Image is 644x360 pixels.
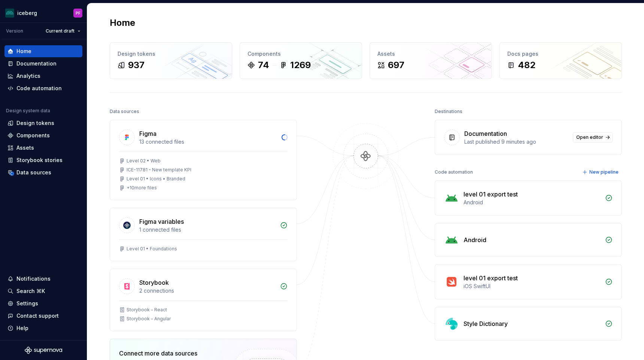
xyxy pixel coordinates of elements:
div: 13 connected files [139,138,277,146]
div: Design tokens [16,119,54,127]
div: Assets [377,50,484,58]
div: iceberg [17,9,37,17]
div: 74 [258,59,269,71]
div: Documentation [16,60,57,67]
div: level 01 export test [464,190,518,199]
div: Level 02 • Web [127,158,161,164]
a: Analytics [4,70,82,82]
div: PF [76,10,80,16]
button: icebergPF [1,5,85,21]
a: Documentation [4,58,82,70]
div: Home [16,48,31,55]
div: Components [247,50,354,58]
div: ICE-11781 - New template KPI [127,167,191,173]
div: Docs pages [507,50,614,58]
div: Documentation [464,129,507,138]
button: New pipeline [580,167,622,177]
div: Components [16,132,50,139]
div: Android [464,199,601,206]
span: Current draft [46,28,75,34]
div: + 10 more files [127,185,157,191]
a: Assets [4,142,82,154]
div: Data sources [110,106,139,117]
a: Settings [4,298,82,309]
div: Version [6,28,23,34]
div: Android [464,235,486,244]
div: Code automation [435,167,473,177]
span: Open editor [576,134,603,140]
div: 1269 [290,59,311,71]
button: Help [4,322,82,334]
a: Figma13 connected filesLevel 02 • WebICE-11781 - New template KPILevel 01 • Icons • Branded+10mor... [110,120,297,200]
span: New pipeline [589,169,619,175]
button: Contact support [4,310,82,322]
div: Contact support [16,312,59,320]
div: Design tokens [118,50,224,58]
div: Analytics [16,72,40,80]
a: Open editor [573,132,613,143]
div: Notifications [16,275,51,283]
div: Connect more data sources [119,349,220,358]
div: level 01 export test [464,274,518,283]
div: Data sources [16,169,51,176]
h2: Home [110,17,135,29]
div: 2 connections [139,287,276,295]
div: Code automation [16,85,62,92]
div: Figma [139,129,157,138]
a: Assets697 [370,42,492,79]
div: Style Dictionary [464,319,508,328]
a: Components741269 [240,42,362,79]
div: Storybook - Angular [127,316,171,322]
svg: Supernova Logo [25,347,62,354]
img: 418c6d47-6da6-4103-8b13-b5999f8989a1.png [5,9,14,18]
a: Components [4,129,82,141]
div: 482 [518,59,535,71]
div: Storybook [139,278,169,287]
a: Docs pages482 [499,42,622,79]
button: Notifications [4,273,82,285]
a: Storybook2 connectionsStorybook - ReactStorybook - Angular [110,269,297,331]
a: Code automation [4,82,82,94]
a: Figma variables1 connected filesLevel 01 • Foundations [110,208,297,261]
div: Settings [16,300,38,307]
button: Current draft [42,26,84,36]
div: Assets [16,144,34,152]
div: Level 01 • Foundations [127,246,177,252]
a: Design tokens [4,117,82,129]
button: Search ⌘K [4,285,82,297]
div: iOS SwiftUI [464,283,601,290]
a: Home [4,45,82,57]
div: 937 [128,59,145,71]
div: 697 [388,59,404,71]
a: Data sources [4,167,82,179]
div: Design system data [6,108,50,114]
div: Last published 9 minutes ago [464,138,568,146]
div: Destinations [435,106,462,117]
div: 1 connected files [139,226,276,234]
a: Storybook stories [4,154,82,166]
div: Search ⌘K [16,287,45,295]
a: Design tokens937 [110,42,232,79]
div: Level 01 • Icons • Branded [127,176,185,182]
div: Storybook stories [16,156,63,164]
div: Help [16,324,28,332]
div: Storybook - React [127,307,167,313]
div: Figma variables [139,217,184,226]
